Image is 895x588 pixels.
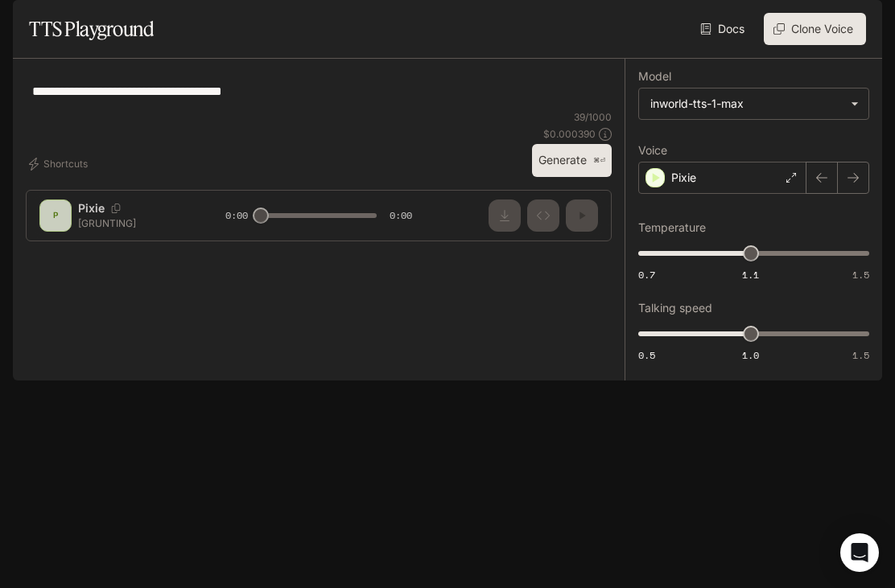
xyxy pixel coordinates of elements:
[697,13,751,45] a: Docs
[639,88,868,119] div: inworld-tts-1-max
[671,170,696,186] p: Pixie
[12,8,41,37] button: open drawer
[742,348,759,362] span: 1.0
[638,71,671,82] p: Model
[574,110,612,124] p: 39 / 1000
[638,222,706,233] p: Temperature
[650,96,843,112] div: inworld-tts-1-max
[29,13,154,45] h1: TTS Playground
[638,145,667,156] p: Voice
[764,13,866,45] button: Clone Voice
[593,156,605,166] p: ⌘⏎
[852,348,869,362] span: 1.5
[638,268,655,282] span: 0.7
[638,302,712,314] p: Talking speed
[840,533,879,572] div: Open Intercom Messenger
[638,348,655,362] span: 0.5
[852,268,869,282] span: 1.5
[532,144,612,177] button: Generate⌘⏎
[543,127,596,141] p: $ 0.000390
[742,268,759,282] span: 1.1
[26,151,94,177] button: Shortcuts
